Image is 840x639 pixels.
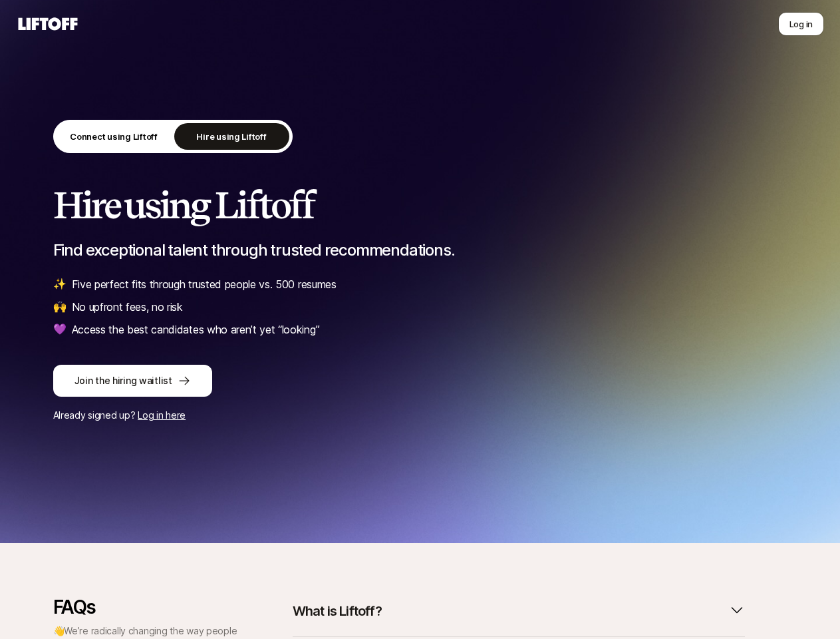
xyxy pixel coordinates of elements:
[778,12,824,36] button: Log in
[293,602,382,620] p: What is Liftoff?
[53,321,67,338] span: 💜️
[53,185,787,225] h2: Hire using Liftoff
[72,276,337,293] p: Five perfect fits through trusted people vs. 500 resumes
[53,596,239,618] p: FAQs
[53,407,787,423] p: Already signed up?
[53,365,787,397] a: Join the hiring waitlist
[72,298,183,316] p: No upfront fees, no risk
[53,365,212,397] button: Join the hiring waitlist
[53,298,67,316] span: 🙌
[53,241,787,260] p: Find exceptional talent through trusted recommendations.
[72,321,320,338] p: Access the best candidates who aren’t yet “looking”
[70,130,158,143] p: Connect using Liftoff
[293,596,745,626] button: What is Liftoff?
[196,130,266,143] p: Hire using Liftoff
[138,409,186,421] a: Log in here
[53,276,67,293] span: ✨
